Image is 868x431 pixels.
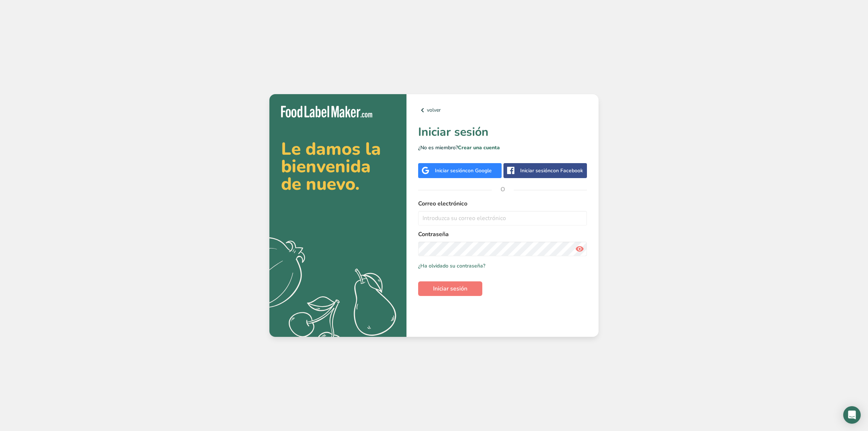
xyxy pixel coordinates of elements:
[418,230,587,239] label: Contraseña
[281,106,372,118] img: Food Label Maker
[458,144,500,151] a: Crear una cuenta
[520,167,583,174] div: Iniciar sesión
[418,144,587,151] p: ¿No es miembro?
[550,167,583,174] span: con Facebook
[435,167,492,174] div: Iniciar sesión
[433,284,467,293] span: Iniciar sesión
[418,123,587,141] h1: Iniciar sesión
[418,106,587,115] a: volver
[418,199,587,208] label: Correo electrónico
[418,211,587,226] input: Introduzca su correo electrónico
[465,167,492,174] span: con Google
[492,178,514,200] span: O
[281,140,395,193] h2: Le damos la bienvenida de nuevo.
[843,406,861,424] div: Open Intercom Messenger
[418,262,485,270] a: ¿Ha olvidado su contraseña?
[418,281,482,296] button: Iniciar sesión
